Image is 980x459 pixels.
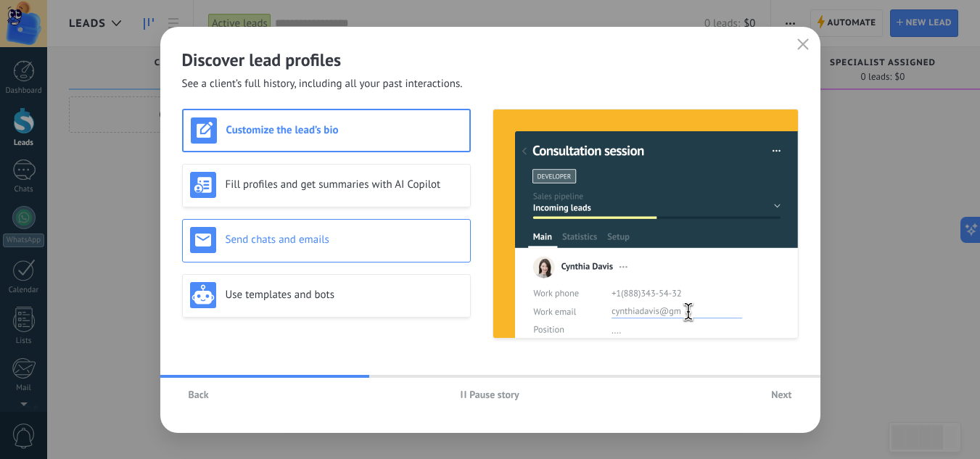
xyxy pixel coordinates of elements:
[226,288,463,302] h3: Use templates and bots
[765,384,798,405] button: Next
[454,384,526,405] button: Pause story
[182,77,463,91] span: See a client’s full history, including all your past interactions.
[469,389,519,400] span: Pause story
[226,233,463,247] h3: Send chats and emails
[182,49,799,71] h2: Discover lead profiles
[182,384,215,405] button: Back
[226,123,462,137] h3: Customize the lead’s bio
[226,178,463,191] h3: Fill profiles and get summaries with AI Copilot
[189,389,209,400] span: Back
[771,389,791,400] span: Next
